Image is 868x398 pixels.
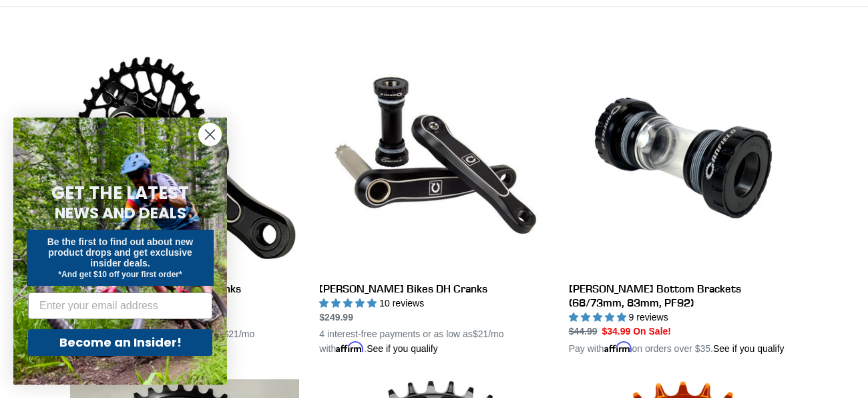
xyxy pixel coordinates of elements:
[55,202,186,224] span: NEWS AND DEALS
[51,181,189,205] span: GET THE LATEST
[198,123,222,146] button: Close dialog
[28,329,212,356] button: Become an Insider!
[47,236,194,268] span: Be the first to find out about new product drops and get exclusive insider deals.
[28,292,212,319] input: Enter your email address
[58,270,182,279] span: *And get $10 off your first order*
